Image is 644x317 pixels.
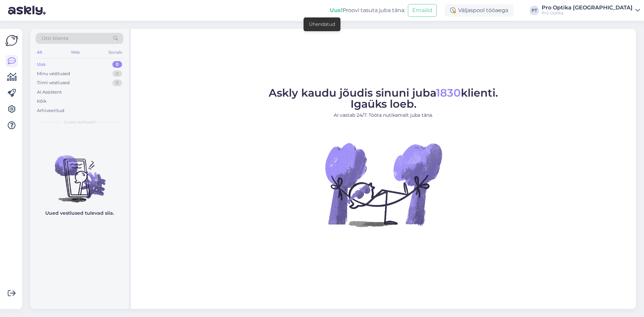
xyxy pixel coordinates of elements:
[37,80,70,86] div: Tiimi vestlused
[112,61,122,68] div: 0
[445,4,514,16] div: Väljaspool tööaega
[37,70,70,77] div: Minu vestlused
[530,6,539,15] div: PT
[45,210,114,217] p: Uued vestlused tulevad siia.
[542,5,640,16] a: Pro Optika [GEOGRAPHIC_DATA]Pro Optika
[37,98,47,105] div: Kõik
[309,21,335,28] div: Ühendatud
[5,34,18,47] img: Askly Logo
[408,4,437,17] button: Emailid
[30,143,129,204] img: No chats
[436,86,461,99] span: 1830
[69,48,81,57] div: Web
[64,119,95,125] span: Uued vestlused
[269,86,498,110] span: Askly kaudu jõudis sinuni juba klienti. Igaüks loeb.
[330,6,405,14] div: Proovi tasuta juba täna:
[323,124,444,245] img: No Chat active
[330,7,342,13] b: Uus!
[112,80,122,86] div: 0
[37,89,62,96] div: AI Assistent
[37,107,64,114] div: Arhiveeritud
[37,61,46,68] div: Uus
[112,70,122,77] div: 0
[36,48,43,57] div: All
[269,112,498,119] p: AI vastab 24/7. Tööta nutikamalt juba täna.
[42,35,68,42] span: Otsi kliente
[542,5,633,10] div: Pro Optika [GEOGRAPHIC_DATA]
[542,10,633,16] div: Pro Optika
[107,48,123,57] div: Socials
